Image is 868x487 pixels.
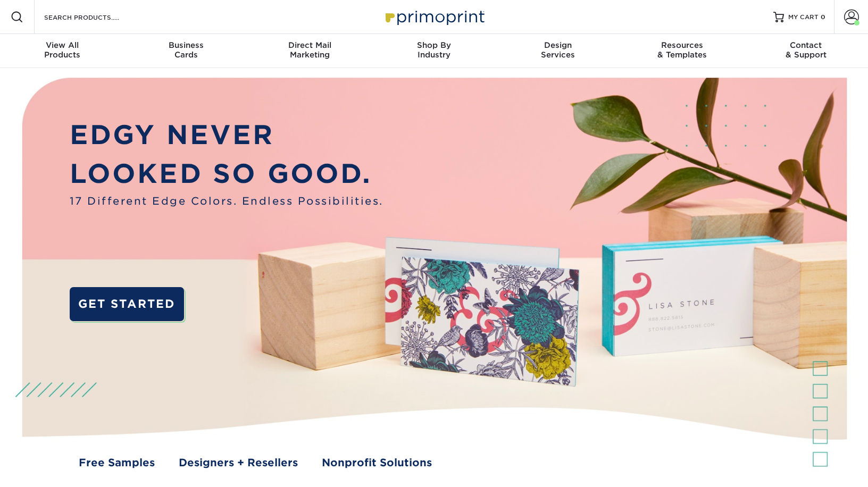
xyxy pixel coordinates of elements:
[620,34,744,68] a: Resources& Templates
[744,40,868,50] span: Contact
[496,40,620,60] div: Services
[124,40,248,60] div: Cards
[79,455,155,471] a: Free Samples
[496,34,620,68] a: DesignServices
[70,115,383,154] p: EDGY NEVER
[43,11,147,23] input: SEARCH PRODUCTS.....
[381,5,487,28] img: Primoprint
[70,287,184,321] a: GET STARTED
[744,40,868,60] div: & Support
[496,40,620,50] span: Design
[821,13,825,21] span: 0
[372,40,496,60] div: Industry
[322,455,432,471] a: Nonprofit Solutions
[620,40,744,50] span: Resources
[248,40,372,50] span: Direct Mail
[372,40,496,50] span: Shop By
[788,13,819,22] span: MY CART
[744,34,868,68] a: Contact& Support
[70,154,383,193] p: LOOKED SO GOOD.
[124,34,248,68] a: BusinessCards
[70,194,383,209] span: 17 Different Edge Colors. Endless Possibilities.
[248,40,372,60] div: Marketing
[372,34,496,68] a: Shop ByIndustry
[179,455,298,471] a: Designers + Resellers
[124,40,248,50] span: Business
[620,40,744,60] div: & Templates
[248,34,372,68] a: Direct MailMarketing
